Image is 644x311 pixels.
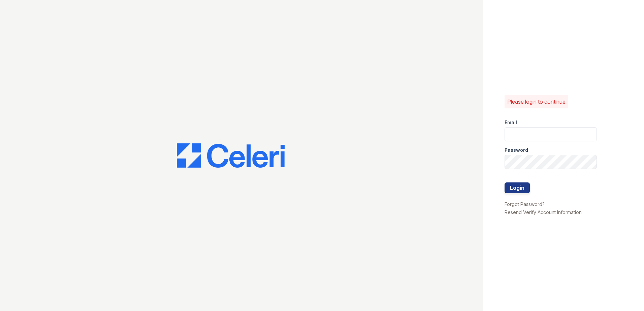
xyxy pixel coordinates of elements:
label: Password [505,147,528,153]
img: CE_Logo_Blue-a8612792a0a2168367f1c8372b55b34899dd931a85d93a1a3d3e32e68fde9ad4.png [177,143,285,168]
p: Please login to continue [507,98,566,106]
button: Login [505,182,530,193]
a: Resend Verify Account Information [505,209,582,215]
a: Forgot Password? [505,201,545,207]
label: Email [505,119,517,126]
